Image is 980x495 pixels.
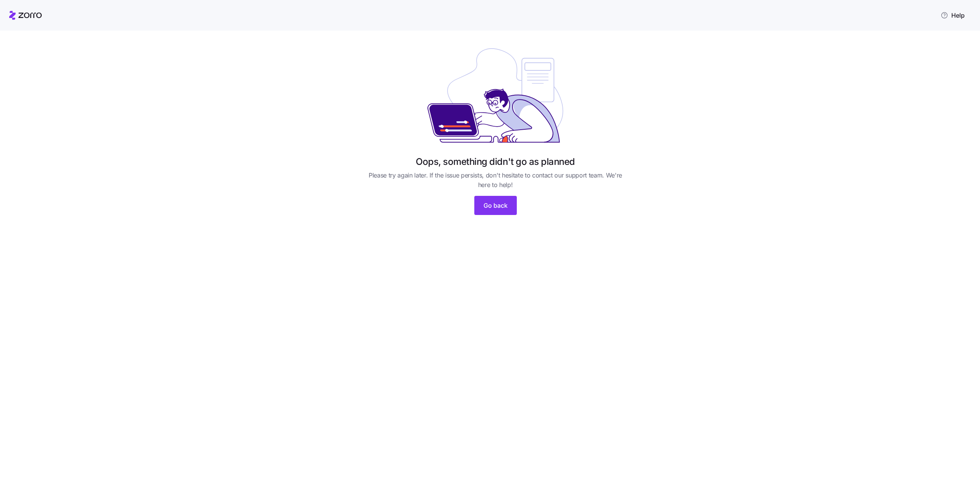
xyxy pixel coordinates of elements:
h1: Oops, something didn't go as planned [416,156,575,168]
span: Help [941,11,965,20]
button: Help [934,8,971,23]
span: Please try again later. If the issue persists, don't hesitate to contact our support team. We're ... [364,171,627,190]
span: Go back [483,201,508,210]
button: Go back [474,196,517,215]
